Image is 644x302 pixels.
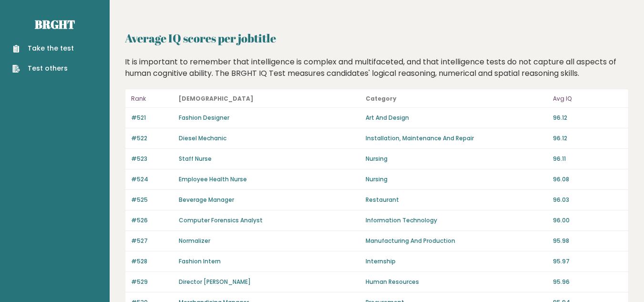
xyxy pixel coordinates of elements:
p: 96.08 [553,175,623,184]
a: Normalizer [179,237,210,245]
p: #525 [131,196,173,204]
p: Nursing [366,175,547,184]
p: Installation, Maintenance And Repair [366,134,547,143]
p: Restaurant [366,196,547,204]
p: #522 [131,134,173,143]
a: Director [PERSON_NAME] [179,278,251,286]
p: 96.12 [553,134,623,143]
b: Category [366,94,397,103]
p: 96.11 [553,155,623,163]
a: Fashion Intern [179,257,221,265]
a: Test others [12,63,74,73]
p: Rank [131,93,173,104]
a: Staff Nurse [179,155,212,163]
p: Internship [366,257,547,266]
a: Take the test [12,43,74,53]
a: Fashion Designer [179,114,229,122]
p: 96.12 [553,114,623,122]
a: Diesel Mechanic [179,134,226,142]
h2: Average IQ scores per jobtitle [125,30,629,47]
a: Beverage Manager [179,196,234,204]
p: Human Resources [366,278,547,286]
p: #528 [131,257,173,266]
p: Manufacturing And Production [366,237,547,245]
p: #524 [131,175,173,184]
p: 96.03 [553,196,623,204]
p: #529 [131,278,173,286]
p: Information Technology [366,216,547,225]
p: 95.96 [553,278,623,286]
p: 96.00 [553,216,623,225]
p: Art And Design [366,114,547,122]
p: #523 [131,155,173,163]
p: 95.98 [553,237,623,245]
p: Avg IQ [553,93,623,104]
p: #526 [131,216,173,225]
p: Nursing [366,155,547,163]
b: [DEMOGRAPHIC_DATA] [179,94,254,103]
p: #521 [131,114,173,122]
a: Computer Forensics Analyst [179,216,263,224]
div: It is important to remember that intelligence is complex and multifaceted, and that intelligence ... [122,56,633,79]
a: Employee Health Nurse [179,175,247,183]
p: 95.97 [553,257,623,266]
p: #527 [131,237,173,245]
a: Brght [35,17,75,32]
